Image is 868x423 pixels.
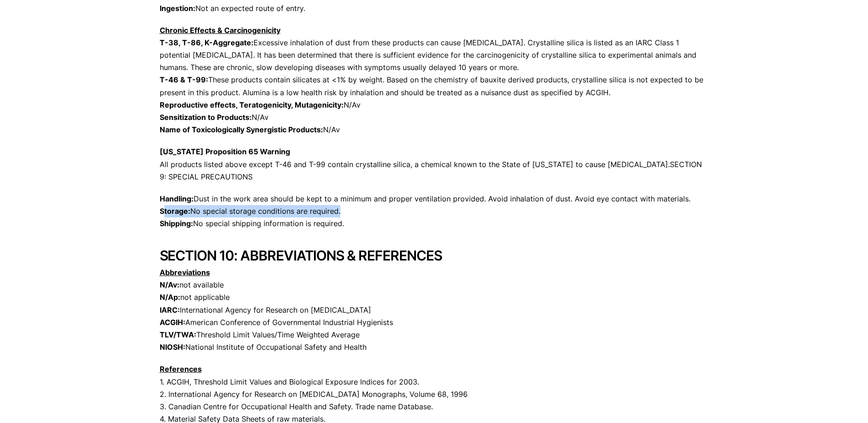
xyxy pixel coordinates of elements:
strong: References [160,364,202,374]
p: Excessive inhalation of dust from these products can cause [MEDICAL_DATA]. Crystalline silica is ... [160,24,709,136]
strong: Chronic Effects & Carcinogenicity [160,26,280,35]
strong: N/Av: [160,280,179,289]
strong: Ingestion: [160,4,195,13]
h2: SECTION 10: ABBREVIATIONS & REFERENCES [160,247,709,264]
strong: T-46 & T-99: [160,75,208,84]
strong: Name of Toxicologically Synergistic Products: [160,125,323,134]
p: Dust in the work area should be kept to a minimum and proper ventilation provided. Avoid inhalati... [160,193,709,230]
strong: Handling: [160,194,194,203]
strong: N/Ap: [160,293,180,302]
strong: Abbreviations [160,268,210,277]
strong: TLV/TWA: [160,330,196,339]
strong: Shipping: [160,219,193,228]
strong: IARC: [160,305,180,315]
strong: NIOSH: [160,342,185,352]
strong: [US_STATE] Proposition 65 Warning [160,147,290,156]
strong: Storage: [160,206,190,216]
strong: T-38, T-86, K-Aggregate: [160,38,253,47]
strong: Reproductive effects, Teratogenicity, Mutagenicity: [160,100,344,109]
p: All products listed above except T-46 and T-99 contain crystalline silica, a chemical known to th... [160,146,709,183]
p: not available not applicable International Agency for Research on [MEDICAL_DATA] American Confere... [160,266,709,353]
strong: ACGIH: [160,318,185,327]
strong: Sensitization to Products: [160,113,252,122]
